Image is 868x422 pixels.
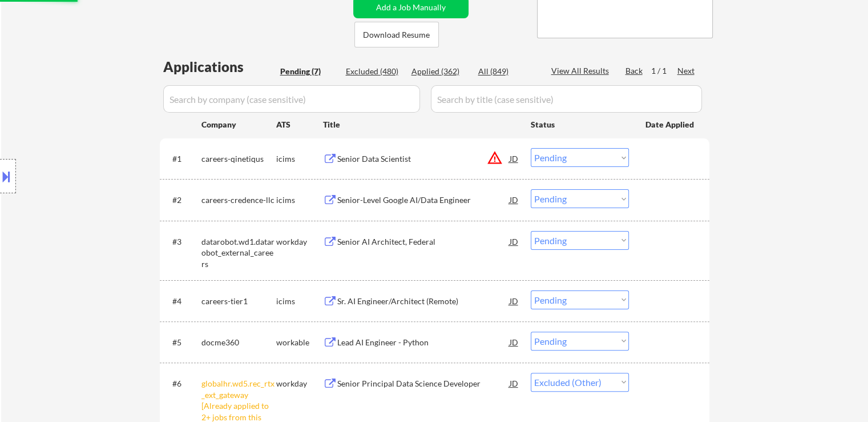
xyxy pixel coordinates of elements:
div: Back [625,65,644,77]
div: Senior Data Scientist [337,153,510,165]
div: JD [508,373,520,393]
div: Excluded (480) [346,66,403,77]
div: #5 [172,337,192,348]
div: icims [276,296,323,307]
div: workday [276,378,323,389]
div: datarobot.wd1.datarobot_external_careers [201,236,276,270]
div: careers-credence-llc [201,194,276,206]
div: #6 [172,378,192,389]
div: Title [323,119,520,130]
div: JD [508,290,520,311]
div: ATS [276,119,323,130]
div: icims [276,194,323,206]
input: Search by title (case sensitive) [431,85,702,113]
button: Download Resume [354,22,439,47]
button: warning_amber [487,150,503,166]
div: View All Results [551,65,612,77]
div: workday [276,236,323,248]
div: icims [276,153,323,165]
input: Search by company (case sensitive) [163,85,420,113]
div: Next [677,65,696,77]
div: 1 / 1 [651,65,677,77]
div: Senior AI Architect, Federal [337,236,510,248]
div: workable [276,337,323,348]
div: Sr. AI Engineer/Architect (Remote) [337,296,510,307]
div: careers-tier1 [201,296,276,307]
div: Applications [163,60,276,74]
div: docme360 [201,337,276,348]
div: Status [531,114,629,134]
div: Senior-Level Google AI/Data Engineer [337,194,510,206]
div: Date Applied [645,119,696,130]
div: JD [508,189,520,210]
div: Senior Principal Data Science Developer [337,378,510,389]
div: Company [201,119,276,130]
div: #4 [172,296,192,307]
div: JD [508,231,520,252]
div: Lead AI Engineer - Python [337,337,510,348]
div: Pending (7) [280,66,337,77]
div: JD [508,148,520,169]
div: JD [508,332,520,352]
div: All (849) [478,66,535,77]
div: Applied (362) [411,66,469,77]
div: careers-qinetiqus [201,153,276,165]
